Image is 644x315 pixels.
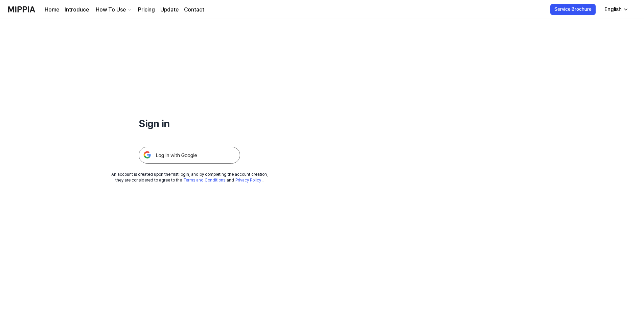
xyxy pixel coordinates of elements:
a: Update [160,6,179,14]
div: An account is created upon the first login, and by completing the account creation, they are cons... [111,172,268,183]
div: How To Use [94,6,127,14]
a: Terms and Conditions [183,178,225,183]
a: Contact [184,6,204,14]
div: English [603,5,623,14]
img: 구글 로그인 버튼 [139,147,240,164]
button: Service Brochure [550,4,596,15]
button: How To Use [94,6,133,14]
a: Introduce [65,6,89,14]
h1: Sign in [139,116,240,130]
a: Privacy Policy [235,178,261,183]
a: Pricing [138,6,155,14]
button: English [599,3,632,16]
a: Home [45,6,59,14]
